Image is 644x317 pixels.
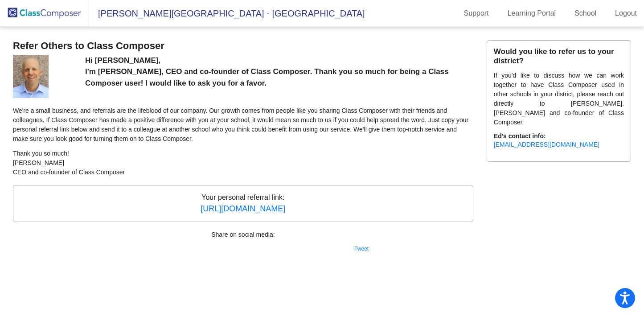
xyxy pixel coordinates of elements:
h5: Would you like to refer us to your district? [494,47,624,66]
a: [EMAIL_ADDRESS][DOMAIN_NAME] [494,141,599,148]
a: Tweet [354,246,369,252]
p: [PERSON_NAME] [13,158,473,168]
p: Share on social media: [13,230,473,239]
p: Thank you so much! [13,149,473,158]
h6: Ed's contact info: [494,132,624,140]
p: If you'd like to discuss how we can work together to have Class Composer used in other schools in... [494,71,624,127]
a: School [567,6,603,21]
a: Learning Portal [500,6,563,21]
p: Hi [PERSON_NAME], [85,55,473,66]
p: Your personal referral link: [13,185,473,222]
p: CEO and co-founder of Class Composer [13,168,473,177]
span: [PERSON_NAME][GEOGRAPHIC_DATA] - [GEOGRAPHIC_DATA] [89,6,365,21]
p: I'm [PERSON_NAME], CEO and co-founder of Class Composer. Thank you so much for being a Class Comp... [85,66,473,89]
a: Logout [608,6,644,21]
p: We're a small business, and referrals are the lifeblood of our company. Our growth comes from peo... [13,106,473,144]
h3: Refer Others to Class Composer [13,40,473,52]
a: Support [457,6,496,21]
a: [URL][DOMAIN_NAME] [201,204,285,213]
